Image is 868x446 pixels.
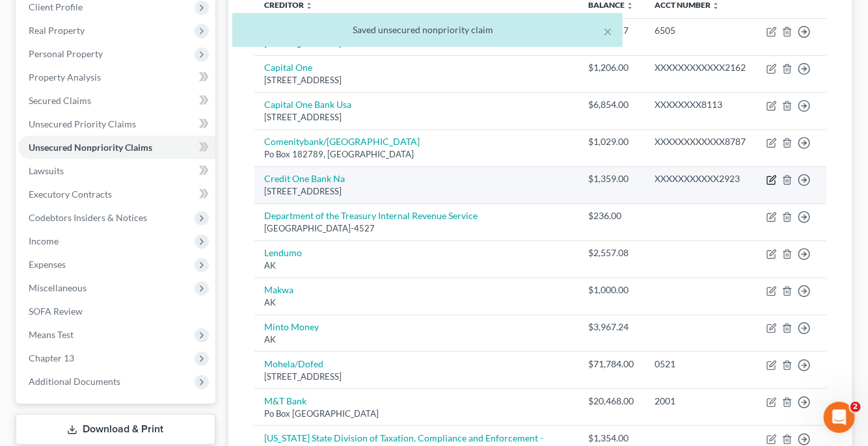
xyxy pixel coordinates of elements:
a: Capital One Bank Usa [265,99,352,110]
a: Executory Contracts [18,183,215,206]
div: $6,854.00 [588,98,634,111]
span: Means Test [29,329,74,340]
span: Chapter 13 [29,352,74,363]
div: [STREET_ADDRESS] [265,371,568,383]
a: Secured Claims [18,89,215,112]
div: XXXXXXXXXXXX8787 [655,135,746,148]
a: Mohela/Dofed [265,358,324,369]
div: $20,468.00 [588,395,634,408]
a: Comenitybank/[GEOGRAPHIC_DATA] [265,136,420,147]
span: Unsecured Priority Claims [29,118,136,129]
a: M&T Bank [265,395,307,406]
div: Po Box 182789, [GEOGRAPHIC_DATA] [265,148,568,161]
span: Expenses [29,259,66,270]
div: $1,354.00 [588,432,634,445]
i: unfold_more [712,2,720,10]
div: $2,557.08 [588,246,634,259]
span: Additional Documents [29,376,120,387]
i: unfold_more [306,2,314,10]
div: $3,967.24 [588,321,634,334]
a: Credit One Bank Na [265,173,346,184]
span: Personal Property [29,48,103,59]
span: Secured Claims [29,95,91,106]
div: [STREET_ADDRESS] [265,185,568,198]
div: [STREET_ADDRESS] [265,74,568,86]
div: 2001 [655,395,746,408]
a: Property Analysis [18,66,215,89]
div: AK [265,334,568,346]
div: $1,000.00 [588,283,634,296]
a: Unsecured Nonpriority Claims [18,136,215,159]
div: Saved unsecured nonpriority claim [243,23,612,36]
span: Codebtors Insiders & Notices [29,212,147,223]
div: $1,206.00 [588,61,634,74]
iframe: Intercom live chat [824,402,855,433]
span: 2 [850,402,861,412]
a: Lawsuits [18,159,215,183]
div: $236.00 [588,209,634,222]
div: Po Box [GEOGRAPHIC_DATA] [265,408,568,420]
a: Minto Money [265,321,319,332]
div: $1,359.00 [588,172,634,185]
span: SOFA Review [29,306,83,317]
a: Lendumo [265,247,303,258]
span: Lawsuits [29,165,64,176]
div: AK [265,296,568,309]
div: $71,784.00 [588,358,634,371]
a: Unsecured Priority Claims [18,112,215,136]
a: Download & Print [16,414,215,445]
div: XXXXXXXX8113 [655,98,746,111]
div: [GEOGRAPHIC_DATA]-4527 [265,222,568,235]
span: Income [29,235,59,246]
span: Unsecured Nonpriority Claims [29,142,152,153]
a: Makwa [265,284,294,295]
div: [STREET_ADDRESS] [265,111,568,124]
a: Capital One [265,62,313,73]
span: Property Analysis [29,72,101,83]
span: Executory Contracts [29,189,112,200]
div: AK [265,259,568,272]
span: Miscellaneous [29,282,87,293]
div: $1,029.00 [588,135,634,148]
span: Client Profile [29,1,83,12]
a: SOFA Review [18,300,215,323]
i: unfold_more [626,2,634,10]
a: Department of the Treasury Internal Revenue Service [265,210,478,221]
div: XXXXXXXXXXXX2162 [655,61,746,74]
button: × [603,23,612,39]
div: 0521 [655,358,746,371]
div: XXXXXXXXXXX2923 [655,172,746,185]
